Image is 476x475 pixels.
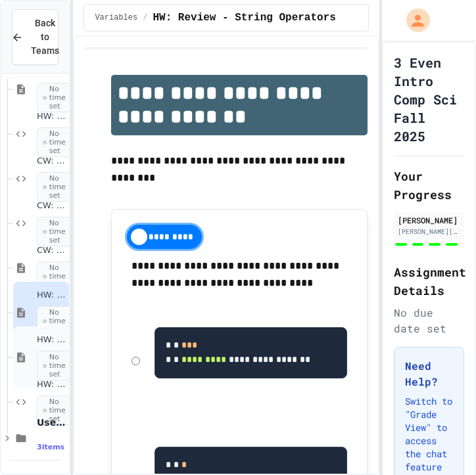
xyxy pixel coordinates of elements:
button: Back to Teams [12,9,59,65]
span: No time set [37,396,76,426]
span: No time set [37,172,76,202]
span: CW: Strings Team [37,200,66,212]
span: 3 items [37,443,64,451]
span: HW: Exercise - What's the Type? [37,379,66,390]
span: HW: Review - String Operators [37,290,66,301]
div: [PERSON_NAME] [398,214,460,226]
span: No time set [37,351,76,381]
h2: Your Progress [394,167,464,204]
span: No time set [37,306,76,336]
span: CW: More about String Operators [37,245,66,256]
div: My Account [393,5,433,35]
span: No time set [37,83,76,113]
span: Variables [95,12,137,23]
span: User Input and Functions [37,417,66,428]
span: CW: Strings Individual [37,156,66,167]
span: HW: Review - Variables and Data Types [37,334,66,346]
h1: 3 Even Intro Comp Sci Fall 2025 [394,53,464,145]
span: No time set [37,127,76,158]
div: [PERSON_NAME][EMAIL_ADDRESS][DOMAIN_NAME] [398,227,460,237]
span: / [143,12,147,23]
h3: Need Help? [405,358,453,390]
span: No time set [37,261,76,292]
span: HW: Review - String Operators [153,10,335,26]
h2: Assignment Details [394,263,464,300]
div: No due date set [394,305,464,336]
span: HW: Strings Notes [37,111,66,122]
span: No time set [37,217,76,247]
span: Back to Teams [31,16,59,58]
